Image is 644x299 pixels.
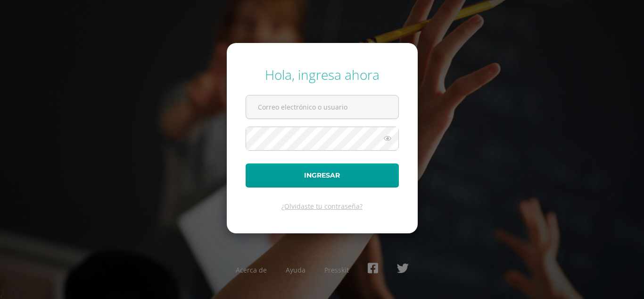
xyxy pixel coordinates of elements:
[246,163,399,188] button: Ingresar
[286,265,305,274] a: Ayuda
[281,202,363,211] a: ¿Olvidaste tu contraseña?
[246,66,399,84] div: Hola, ingresa ahora
[236,265,267,274] a: Acerca de
[246,95,398,119] input: Correo electrónico o usuario
[324,265,349,274] a: Presskit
